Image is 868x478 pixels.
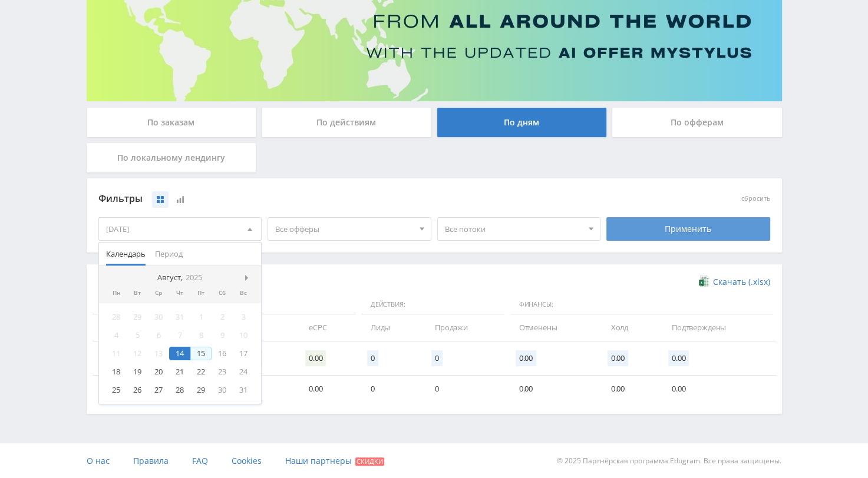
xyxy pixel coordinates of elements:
[367,350,378,366] span: 0
[127,310,148,324] div: 29
[93,314,159,341] td: Дата
[431,350,443,366] span: 0
[190,328,212,342] div: 8
[106,365,127,379] div: 18
[660,376,776,402] td: 0.00
[233,365,254,379] div: 24
[599,314,660,341] td: Холд
[233,310,254,324] div: 3
[93,341,159,376] td: Итого:
[99,218,262,240] div: [DATE]
[355,457,384,466] span: Скидки
[155,243,183,265] span: Период
[148,347,169,360] div: 13
[106,347,127,360] div: 11
[606,217,770,241] div: Применить
[192,455,208,466] span: FAQ
[93,376,159,402] td: [DATE]
[599,376,660,402] td: 0.00
[190,290,212,297] div: Пт
[699,276,770,288] a: Скачать (.xlsx)
[212,328,233,342] div: 9
[106,243,146,265] span: Календарь
[190,383,212,397] div: 29
[297,314,359,341] td: eCPC
[106,310,127,324] div: 28
[507,314,599,341] td: Отменены
[359,376,423,402] td: 0
[227,376,297,402] td: 0.00%
[127,328,148,342] div: 5
[212,347,233,360] div: 16
[127,290,148,297] div: Вт
[660,314,776,341] td: Подтверждены
[699,275,709,287] img: xlsx
[233,347,254,360] div: 17
[608,350,628,366] span: 0.00
[262,108,431,137] div: По действиям
[233,383,254,397] div: 31
[190,347,212,360] div: 15
[362,295,504,315] span: Действия:
[148,290,169,297] div: Ср
[127,383,148,397] div: 26
[169,328,190,342] div: 7
[169,365,190,379] div: 21
[98,190,601,208] div: Фильтры
[87,108,256,137] div: По заказам
[275,218,413,240] span: Все офферы
[148,328,169,342] div: 6
[212,365,233,379] div: 23
[285,455,352,466] span: Наши партнеры
[93,295,356,315] span: Данные:
[169,383,190,397] div: 28
[190,365,212,379] div: 22
[212,310,233,324] div: 2
[359,314,423,341] td: Лиды
[190,310,212,324] div: 1
[127,347,148,360] div: 12
[445,218,583,240] span: Все потоки
[169,310,190,324] div: 31
[516,350,536,366] span: 0.00
[127,365,148,379] div: 19
[186,273,202,282] i: 2025
[668,350,689,366] span: 0.00
[148,365,169,379] div: 20
[741,195,770,203] button: сбросить
[212,290,233,297] div: Сб
[507,376,599,402] td: 0.00
[297,376,359,402] td: 0.00
[423,314,507,341] td: Продажи
[153,273,207,283] div: Август,
[510,295,773,315] span: Финансы:
[133,455,169,466] span: Правила
[212,383,233,397] div: 30
[713,277,770,287] span: Скачать (.xlsx)
[101,243,150,265] button: Календарь
[87,455,110,466] span: О нас
[423,376,507,402] td: 0
[150,243,187,265] button: Период
[227,314,297,341] td: CR
[169,347,190,360] div: 14
[233,290,254,297] div: Вс
[437,108,607,137] div: По дням
[106,383,127,397] div: 25
[169,290,190,297] div: Чт
[106,328,127,342] div: 4
[106,290,127,297] div: Пн
[305,350,326,366] span: 0.00
[232,455,262,466] span: Cookies
[148,383,169,397] div: 27
[148,310,169,324] div: 30
[612,108,782,137] div: По офферам
[233,328,254,342] div: 10
[87,143,256,172] div: По локальному лендингу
